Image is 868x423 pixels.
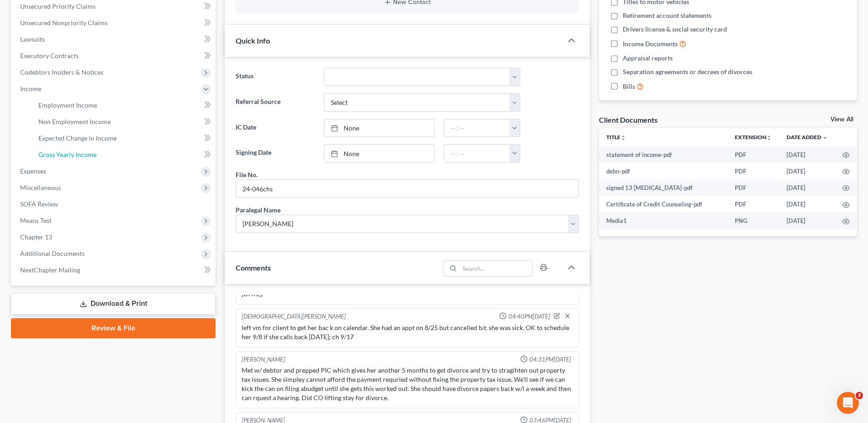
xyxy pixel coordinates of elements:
td: Media1 [599,212,728,229]
div: Paralegal Name [236,205,280,215]
a: Titleunfold_more [606,134,626,141]
span: Miscellaneous [20,184,61,191]
td: Certificate of Credit Counseling-pdf [599,196,728,212]
a: Expected Change in Income [31,130,216,146]
a: Employment Income [31,97,216,114]
a: Non Employment Income [31,114,216,130]
iframe: Intercom live chat [837,392,859,414]
td: PDF [728,196,779,212]
span: Retirement account statements [623,11,712,20]
a: Review & File [11,318,216,338]
span: SOFA Review [20,200,58,208]
a: None [324,119,434,137]
a: Download & Print [11,293,216,315]
td: signed 13 [MEDICAL_DATA]-pdf [599,179,728,196]
td: [DATE] [779,196,835,212]
span: Non Employment Income [38,118,111,125]
td: [DATE] [779,163,835,179]
span: Means Test [20,217,52,224]
span: Codebtors Insiders & Notices [20,68,103,76]
span: Lawsuits [20,35,45,43]
i: expand_more [822,135,828,141]
td: PDF [728,179,779,196]
label: Signing Date [231,144,319,163]
span: 04:31PM[DATE] [529,355,571,364]
span: Unsecured Nonpriority Claims [20,19,108,27]
span: Expected Change in Income [38,134,117,142]
span: Separation agreements or decrees of divorces [623,67,752,76]
td: debn-pdf [599,163,728,179]
a: NextChapter Mailing [13,262,216,278]
label: Referral Source [231,93,319,112]
td: PDF [728,146,779,163]
div: Client Documents [599,115,658,125]
div: Met w/ debtor and prepped PIC which gives her another 5 months to get divorce and try to stragiht... [242,366,573,402]
div: left vm for client to get her bac k on calendar. She had an appt on 8/25 but cancelled b/c she wa... [242,323,573,342]
a: Unsecured Nonpriority Claims [13,15,216,31]
td: PDF [728,163,779,179]
a: Executory Contracts [13,48,216,64]
span: Income Documents [623,39,678,49]
span: Comments [236,263,271,272]
i: unfold_more [620,135,626,141]
span: Expenses [20,167,46,175]
span: Executory Contracts [20,52,79,60]
span: Bills [623,82,635,91]
td: statement of income-pdf [599,146,728,163]
div: [DEMOGRAPHIC_DATA][PERSON_NAME] [242,312,346,321]
label: Status [231,68,319,86]
span: Income [20,85,41,92]
input: -- [236,180,578,197]
i: unfold_more [766,135,772,141]
span: Gross Yearly Income [38,151,97,158]
a: View All [830,116,853,123]
a: Lawsuits [13,31,216,48]
div: File No. [236,170,258,179]
span: Additional Documents [20,249,85,257]
span: 3 [856,392,863,399]
a: Date Added expand_more [787,134,828,141]
td: [DATE] [779,179,835,196]
input: Search... [459,260,532,276]
span: Drivers license & social security card [623,25,727,34]
div: [PERSON_NAME] [242,355,285,364]
td: PNG [728,212,779,229]
span: Appraisal reports [623,54,673,63]
span: Chapter 13 [20,233,52,241]
td: [DATE] [779,146,835,163]
a: Gross Yearly Income [31,146,216,163]
td: [DATE] [779,212,835,229]
span: Unsecured Priority Claims [20,2,96,10]
span: NextChapter Mailing [20,266,80,274]
span: 04:40PM[DATE] [508,312,550,321]
input: -- : -- [444,145,510,162]
label: IC Date [231,119,319,137]
span: Quick Info [236,36,270,45]
a: SOFA Review [13,196,216,212]
input: -- : -- [444,119,510,137]
a: None [324,145,434,162]
span: Employment Income [38,101,97,109]
a: Extensionunfold_more [735,134,772,141]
